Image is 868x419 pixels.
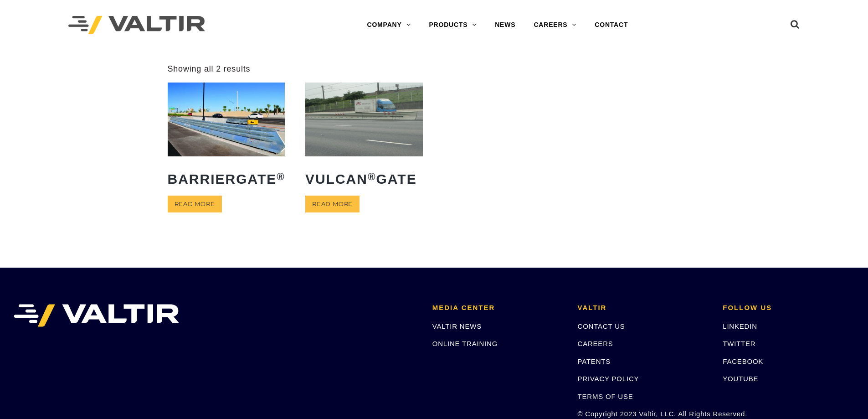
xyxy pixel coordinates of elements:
[168,83,285,193] a: BarrierGate®
[578,357,611,365] a: PATENTS
[168,165,285,193] h2: BarrierGate
[578,409,709,419] p: © Copyright 2023 Valtir, LLC. All Rights Reserved.
[486,16,524,34] a: NEWS
[578,340,613,347] a: CAREERS
[168,64,251,74] p: Showing all 2 results
[524,16,586,34] a: CAREERS
[578,375,639,383] a: PRIVACY POLICY
[723,375,758,383] a: YOUTUBE
[723,340,755,347] a: TWITTER
[358,16,420,34] a: COMPANY
[723,304,854,312] h2: FOLLOW US
[723,322,757,330] a: LINKEDIN
[578,322,625,330] a: CONTACT US
[305,83,423,193] a: Vulcan®Gate
[432,340,498,347] a: ONLINE TRAINING
[305,165,423,193] h2: Vulcan Gate
[723,357,763,365] a: FACEBOOK
[432,322,482,330] a: VALTIR NEWS
[277,171,285,182] sup: ®
[420,16,486,34] a: PRODUCTS
[14,304,179,327] img: VALTIR
[432,304,564,312] h2: MEDIA CENTER
[68,16,205,35] img: Valtir
[578,304,709,312] h2: VALTIR
[168,196,222,212] a: Read more about “BarrierGate®”
[305,196,360,212] a: Read more about “Vulcan® Gate”
[586,16,637,34] a: CONTACT
[578,393,633,400] a: TERMS OF USE
[368,171,376,182] sup: ®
